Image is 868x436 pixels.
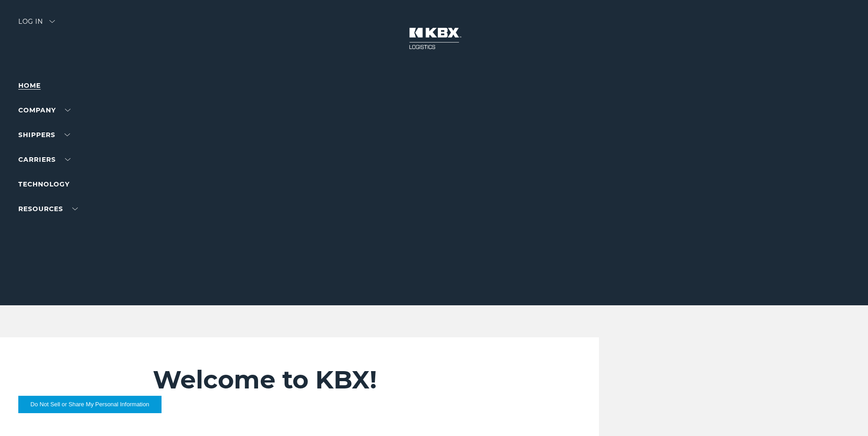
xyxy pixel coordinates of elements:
img: arrow [49,20,55,23]
a: SHIPPERS [18,131,70,139]
a: Home [18,81,41,90]
a: RESOURCES [18,205,78,213]
a: Carriers [18,155,70,164]
button: Do Not Sell or Share My Personal Information [18,396,162,413]
a: Company [18,106,70,114]
a: Technology [18,180,70,188]
h2: Welcome to KBX! [153,365,544,395]
div: Log in [18,18,55,32]
img: kbx logo [400,18,469,58]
